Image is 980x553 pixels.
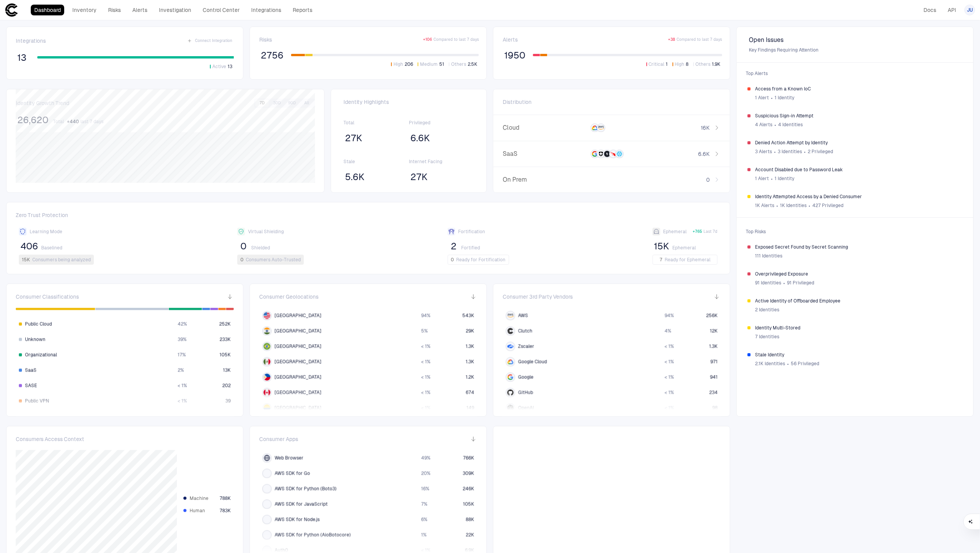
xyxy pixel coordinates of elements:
span: < 1 % [178,383,187,389]
span: 16 % [421,486,429,492]
div: AWS [507,312,513,319]
span: 2 Privileged [808,149,833,155]
span: 0 [451,257,454,263]
span: 406 [20,241,38,252]
span: 252K [219,321,231,327]
span: 49 % [421,455,430,461]
span: 941 [710,374,718,380]
span: last 7 days [80,119,103,125]
span: 427 Privileged [812,202,843,209]
span: 15K [654,241,670,252]
span: < 1 % [665,389,674,396]
img: IN [263,327,270,334]
div: Zscaler [507,343,513,349]
span: 94 % [421,312,430,319]
span: 13 [17,52,27,63]
button: 5.6K [343,171,366,183]
span: [GEOGRAPHIC_DATA] [275,389,321,396]
span: + 440 [67,119,79,125]
button: 2 [448,240,460,252]
img: CO [263,404,270,411]
span: [GEOGRAPHIC_DATA] [275,374,321,380]
a: Risks [105,5,124,15]
span: 3 Alerts [755,149,772,155]
span: Ready for Fortification [457,257,506,263]
span: 39 [225,398,231,404]
button: Active13 [208,63,234,70]
span: JU [967,7,973,13]
span: + 106 [423,37,432,42]
button: 15K [653,240,671,252]
button: JU [965,5,975,15]
button: Critical1 [645,61,670,68]
span: Stale Identity [755,352,963,358]
span: 1.3K [466,359,474,365]
span: 4 Alerts [755,122,773,128]
a: Control Center [199,5,243,15]
button: 0Ready for Fortification [448,255,509,265]
span: + 38 [668,37,675,42]
span: 788K [220,495,231,501]
span: ∙ [771,173,773,184]
a: Alerts [129,5,151,15]
span: Account Disabled due to Password Leak [755,167,963,173]
span: Fortification [458,229,485,235]
span: 7 % [421,501,427,507]
button: 27K [409,171,429,183]
span: 6 % [421,516,427,523]
span: 971 [710,359,718,365]
span: 88K [466,516,474,523]
button: Connect Integration [186,36,234,45]
img: CA [263,389,270,396]
span: 309K [463,470,474,476]
span: Total [343,120,409,126]
a: Integrations [248,5,285,15]
img: BR [263,343,270,350]
span: < 1 % [421,359,430,365]
span: 1 Alert [755,95,769,101]
span: AWS SDK for Node.js [275,516,320,523]
span: Overprivileged Exposure [755,271,963,277]
a: Inventory [69,5,100,15]
span: Open Issues [749,36,961,44]
button: 7D [255,100,269,107]
span: Consumer Geolocations [259,293,318,300]
span: Identity Multi-Stored [755,325,963,331]
span: Virtual Shielding [248,229,284,235]
span: 7 Identities [755,334,780,340]
span: 1950 [504,50,525,61]
button: 0 [237,240,250,252]
span: High [675,61,685,67]
span: SaaS [503,150,575,158]
span: Organizational [25,352,57,358]
div: Google [507,374,513,380]
span: 56 Privileged [791,361,820,367]
span: ∙ [808,200,811,211]
span: Google Cloud [518,359,547,365]
span: 2756 [261,50,283,61]
img: PH [263,374,270,381]
span: 1 Identity [775,175,795,182]
span: 27K [345,132,362,144]
span: 2 Identities [755,307,780,313]
span: 12K [710,328,718,334]
span: 234 [709,389,718,396]
span: 7 [660,257,662,263]
span: 1 Alert [755,175,769,182]
span: ∙ [783,277,786,289]
span: Active [212,63,226,70]
span: Internet Facing [409,159,474,165]
span: < 1 % [421,374,430,380]
span: 1K Alerts [755,202,775,209]
span: < 1 % [421,405,430,411]
span: 42 % [178,321,187,327]
span: Identity Attempted Access by a Denied Consumer [755,194,963,200]
img: MX [263,358,270,365]
span: 39 % [178,336,187,342]
span: 1 Identity [775,95,795,101]
span: Connect Integration [195,38,232,43]
span: 105K [463,501,474,507]
span: Human [190,508,217,514]
span: Clutch [518,328,532,334]
a: Reports [289,5,316,15]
